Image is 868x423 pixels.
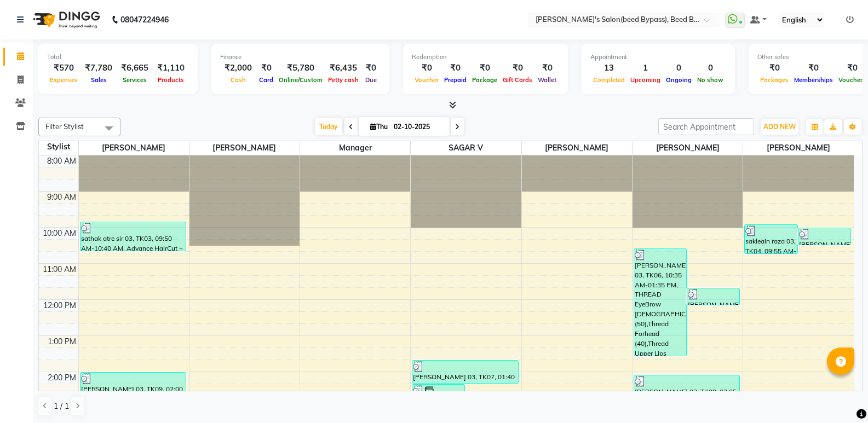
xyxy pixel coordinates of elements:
span: Upcoming [628,76,663,84]
span: [PERSON_NAME] [522,141,632,155]
div: ₹0 [500,62,535,74]
div: 11:00 AM [41,264,78,275]
span: Wallet [535,76,559,84]
input: 2025-10-02 [390,119,445,135]
span: [PERSON_NAME] [633,141,743,155]
span: Package [469,76,500,84]
span: Due [363,76,380,84]
div: Finance [220,53,381,62]
div: ₹0 [412,62,441,74]
div: [PERSON_NAME] 03, TK08, 02:05 PM-02:35 PM, Ironing Medium Length [DEMOGRAPHIC_DATA](500) [634,375,739,392]
span: manager [300,141,410,155]
img: logo [28,4,103,35]
div: [PERSON_NAME] 03, TK05, 11:40 AM-12:10 PM, THREAD EyeBrow [DEMOGRAPHIC_DATA] (50),Thread Upper Li... [687,288,739,305]
span: Online/Custom [276,76,325,84]
span: Voucher [412,76,441,84]
div: ₹570 [47,62,81,74]
span: ADD NEW [763,123,796,131]
div: 8:00 AM [45,155,78,167]
div: ₹7,780 [81,62,117,74]
div: [PERSON_NAME] 03, TK02, 10:00 AM-10:30 AM, Classic HairCut (wash +style )(250) [798,228,850,245]
span: [PERSON_NAME] [743,141,854,155]
div: 2:00 PM [45,372,78,384]
b: 08047224946 [120,4,169,35]
div: [PERSON_NAME] 03, TK09, 02:00 PM-02:50 PM, Advance HairCut +[PERSON_NAME] Style (500) [81,373,186,401]
span: Prepaid [441,76,469,84]
div: sathak atre sir 03, TK03, 09:50 AM-10:40 AM, Advance HairCut +[PERSON_NAME] Style (500) [81,222,186,251]
div: 0 [663,62,694,74]
div: ₹0 [469,62,500,74]
span: SAGAR V [411,141,521,155]
span: Today [315,118,342,135]
span: [PERSON_NAME] [79,141,189,155]
span: Packages [757,76,791,84]
span: No show [694,76,726,84]
div: ₹5,780 [276,62,325,74]
span: [PERSON_NAME] [189,141,300,155]
div: 0 [694,62,726,74]
span: Card [256,76,276,84]
div: 1:00 PM [45,336,78,347]
div: 12:00 PM [41,300,78,311]
div: [PERSON_NAME] 03, TK07, 01:40 PM-02:20 PM, BABY HAIRCUT LONG (350) [412,361,518,383]
span: Completed [590,76,628,84]
div: 13 [590,62,628,74]
span: 1 / 1 [54,401,69,412]
div: ₹2,000 [220,62,256,74]
div: [PERSON_NAME] 03, TK06, 10:35 AM-01:35 PM, THREAD EyeBrow [DEMOGRAPHIC_DATA] (50),Thread Forhead ... [634,249,686,356]
div: ₹0 [791,62,836,74]
div: ₹0 [535,62,559,74]
div: ₹6,435 [325,62,361,74]
span: Expenses [47,76,81,84]
div: 9:00 AM [45,192,78,203]
div: Appointment [590,53,726,62]
div: Total [47,53,189,62]
span: Products [155,76,187,84]
div: ₹0 [441,62,469,74]
span: Memberships [791,76,836,84]
input: Search Appointment [658,118,754,135]
div: Redemption [412,53,559,62]
div: 10:00 AM [41,228,78,239]
div: ₹1,110 [153,62,189,74]
span: Sales [88,76,110,84]
iframe: chat widget [822,379,857,412]
span: Gift Cards [500,76,535,84]
div: Stylist [39,141,78,153]
div: 1 [628,62,663,74]
button: ADD NEW [761,119,798,135]
div: ₹0 [256,62,276,74]
span: Cash [228,76,249,84]
span: Filter Stylist [45,122,84,131]
div: ₹0 [361,62,381,74]
div: ₹6,665 [117,62,153,74]
span: Petty cash [325,76,361,84]
span: Services [120,76,150,84]
span: Thu [367,123,390,131]
div: ₹0 [757,62,791,74]
div: sakleain raza 03, TK04, 09:55 AM-10:45 AM, Advance Haircut With Senior Stylist (Wash + blowdry+ST... [745,225,797,253]
span: Ongoing [663,76,694,84]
